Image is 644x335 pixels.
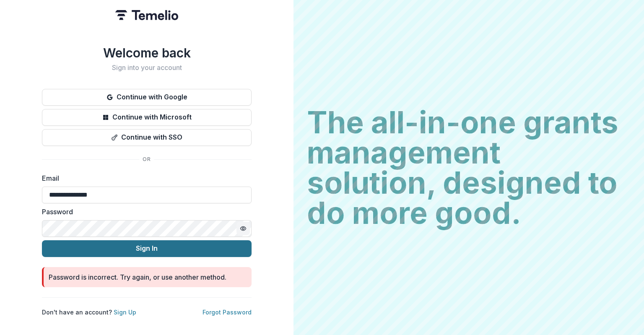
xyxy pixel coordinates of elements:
label: Password [42,207,247,217]
h1: Welcome back [42,45,252,60]
button: Continue with SSO [42,129,252,146]
label: Email [42,173,247,183]
div: Password is incorrect. Try again, or use another method. [49,272,226,282]
h2: Sign into your account [42,64,252,72]
img: Temelio [115,10,178,20]
button: Continue with Google [42,89,252,106]
p: Don't have an account? [42,308,136,317]
a: Forgot Password [203,309,252,316]
button: Toggle password visibility [236,222,250,235]
button: Sign In [42,240,252,257]
button: Continue with Microsoft [42,109,252,126]
a: Sign Up [114,309,136,316]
